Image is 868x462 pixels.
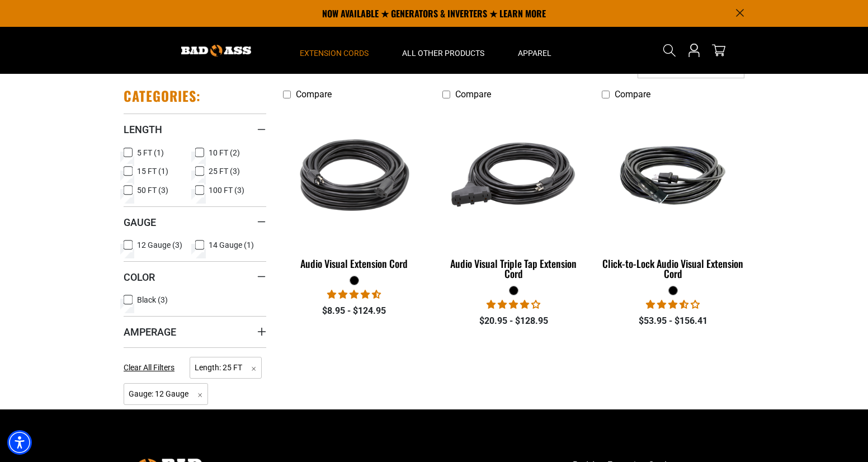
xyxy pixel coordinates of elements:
[685,27,703,74] a: Open this option
[124,316,266,347] summary: Amperage
[209,241,254,249] span: 14 Gauge (1)
[190,357,262,379] span: Length: 25 FT
[583,59,629,74] label: Sort by:
[209,186,244,194] span: 100 FT (3)
[443,111,584,239] img: black
[442,105,585,285] a: black Audio Visual Triple Tap Extension Cord
[501,27,568,74] summary: Apparel
[442,258,585,279] div: Audio Visual Triple Tap Extension Cord
[124,87,201,105] h2: Categories:
[646,299,700,310] span: 3.50 stars
[124,271,155,284] span: Color
[137,149,164,157] span: 5 FT (1)
[602,105,744,285] a: black Click-to-Lock Audio Visual Extension Cord
[283,105,426,275] a: black Audio Visual Extension Cord
[124,114,266,145] summary: Length
[402,48,484,58] span: All Other Products
[209,167,240,175] span: 25 FT (3)
[455,89,491,100] span: Compare
[615,89,650,100] span: Compare
[442,314,585,328] div: $20.95 - $128.95
[602,132,743,218] img: black
[137,296,168,304] span: Black (3)
[124,216,156,229] span: Gauge
[124,261,266,293] summary: Color
[124,206,266,238] summary: Gauge
[296,89,332,100] span: Compare
[190,362,262,373] a: Length: 25 FT
[137,241,182,249] span: 12 Gauge (3)
[602,314,744,328] div: $53.95 - $156.41
[124,326,176,338] span: Amperage
[518,48,551,58] span: Apparel
[124,362,179,374] a: Clear All Filters
[283,258,426,268] div: Audio Visual Extension Cord
[137,167,168,175] span: 15 FT (1)
[487,299,540,310] span: 3.75 stars
[124,383,208,405] span: Gauge: 12 Gauge
[300,48,369,58] span: Extension Cords
[283,27,385,74] summary: Extension Cords
[209,149,240,157] span: 10 FT (2)
[181,45,251,56] img: Bad Ass Extension Cords
[385,27,501,74] summary: All Other Products
[124,363,174,372] span: Clear All Filters
[283,304,426,318] div: $8.95 - $124.95
[710,44,728,57] a: cart
[7,430,32,455] div: Accessibility Menu
[124,388,208,399] a: Gauge: 12 Gauge
[284,111,425,239] img: black
[602,258,744,279] div: Click-to-Lock Audio Visual Extension Cord
[661,41,678,59] summary: Search
[124,123,162,136] span: Length
[137,186,168,194] span: 50 FT (3)
[327,289,381,300] span: 4.70 stars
